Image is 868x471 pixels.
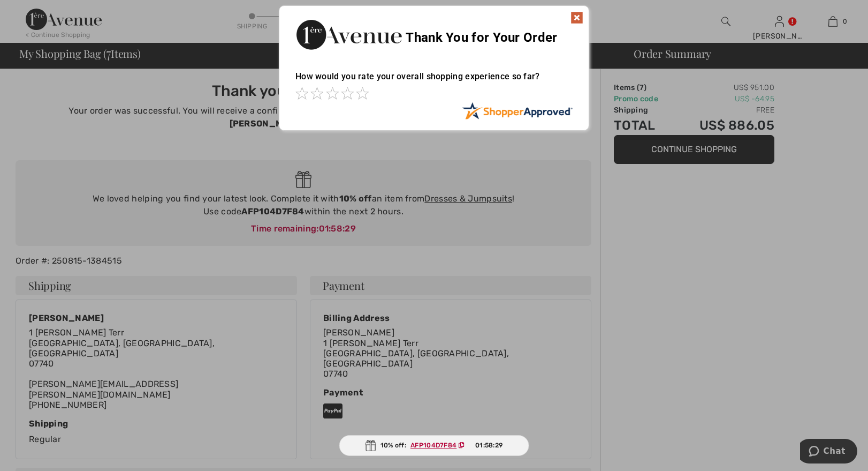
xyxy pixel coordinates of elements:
[295,61,573,102] div: How would you rate your overall shopping experience so far?
[570,11,583,24] img: x
[24,8,45,17] span: Chat
[339,435,529,456] div: 10% off:
[295,17,402,53] img: Thank You for Your Order
[410,442,456,449] ins: AFP104D7F84
[475,440,502,450] span: 01:58:29
[366,440,376,451] img: Gift.svg
[406,30,557,45] span: Thank You for Your Order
